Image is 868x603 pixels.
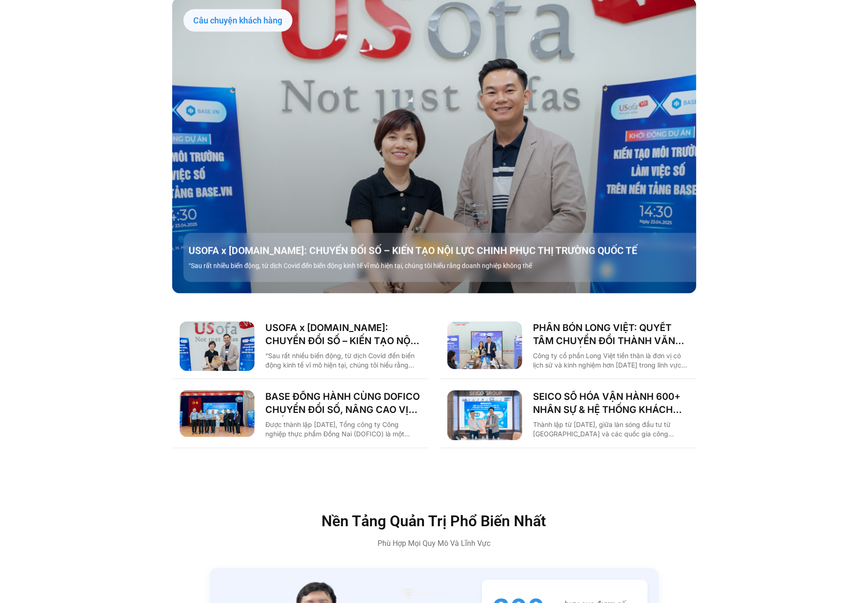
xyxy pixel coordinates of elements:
a: PHÂN BÓN LONG VIỆT: QUYẾT TÂM CHUYỂN ĐỔI THÀNH VĂN PHÒNG SỐ, GIẢM CÁC THỦ TỤC GIẤY TỜ [533,322,689,348]
p: Công ty cổ phần Long Việt tiền thân là đơn vị có lịch sử và kinh nghiệm hơn [DATE] trong lĩnh vực... [533,352,689,370]
p: “Sau rất nhiều biến động, từ dịch Covid đến biến động kinh tế vĩ mô hiện tại, chúng tôi hiểu rằng... [189,261,702,271]
a: BASE ĐỒNG HÀNH CÙNG DOFICO CHUYỂN ĐỔI SỐ, NÂNG CAO VỊ THẾ DOANH NGHIỆP VIỆT [266,390,421,417]
p: Được thành lập [DATE], Tổng công ty Công nghiệp thực phẩm Đồng Nai (DOFICO) là một trong những tổ... [266,420,421,439]
p: Phù Hợp Mọi Quy Mô Và Lĩnh Vực [235,538,633,550]
p: Thành lập từ [DATE], giữa làn sóng đầu tư từ [GEOGRAPHIC_DATA] và các quốc gia công nghiệp phát t... [533,420,689,439]
a: SEICO SỐ HÓA VẬN HÀNH 600+ NHÂN SỰ & HỆ THỐNG KHÁCH HÀNG CÙNG [DOMAIN_NAME] [533,390,689,417]
div: Câu chuyện khách hàng [183,9,292,32]
a: USOFA x [DOMAIN_NAME]: CHUYỂN ĐỔI SỐ – KIẾN TẠO NỘI LỰC CHINH PHỤC THỊ TRƯỜNG QUỐC TẾ [189,244,702,257]
p: “Sau rất nhiều biến động, từ dịch Covid đến biến động kinh tế vĩ mô hiện tại, chúng tôi hiểu rằng... [266,352,421,370]
a: USOFA x [DOMAIN_NAME]: CHUYỂN ĐỔI SỐ – KIẾN TẠO NỘI LỰC CHINH PHỤC THỊ TRƯỜNG QUỐC TẾ [266,322,421,348]
h2: Nền Tảng Quản Trị Phổ Biến Nhất [235,514,633,529]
